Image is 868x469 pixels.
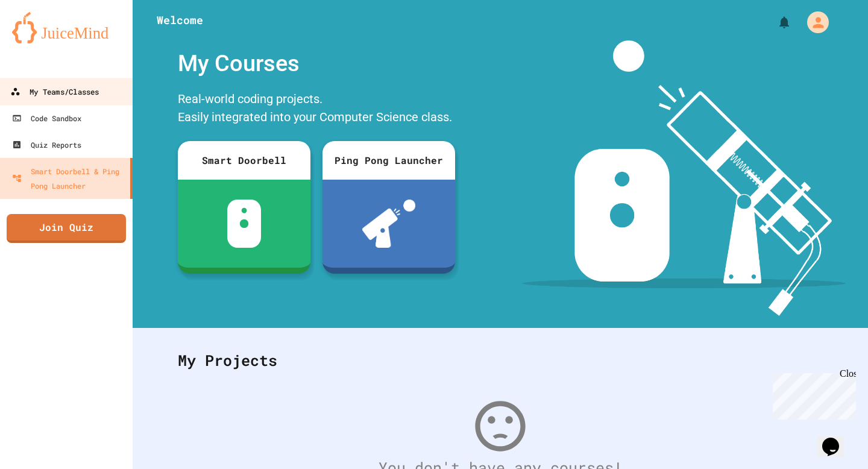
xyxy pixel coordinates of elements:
[12,111,81,125] div: Code Sandbox
[10,84,99,99] div: My Teams/Classes
[7,214,126,243] a: Join Quiz
[768,368,856,420] iframe: chat widget
[178,141,310,180] div: Smart Doorbell
[12,12,121,43] img: logo-orange.svg
[12,164,125,193] div: Smart Doorbell & Ping Pong Launcher
[172,87,461,132] div: Real-world coding projects. Easily integrated into your Computer Science class.
[755,12,794,33] div: My Notifications
[227,200,262,248] img: sdb-white.svg
[12,137,81,152] div: Quiz Reports
[5,5,83,77] div: Chat with us now!Close
[523,40,846,316] img: banner-image-my-projects.png
[817,421,856,457] iframe: chat widget
[166,337,835,384] div: My Projects
[794,8,832,36] div: My Account
[362,200,416,248] img: ppl-with-ball.png
[172,40,461,87] div: My Courses
[322,141,455,180] div: Ping Pong Launcher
